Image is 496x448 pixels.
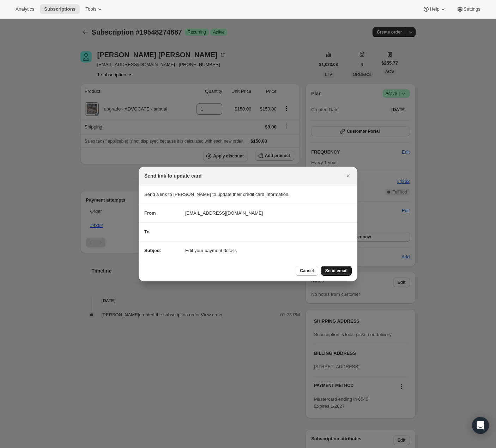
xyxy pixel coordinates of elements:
span: Help [430,6,439,12]
button: Send email [321,266,352,276]
button: Cancel [296,266,318,276]
span: From [144,210,156,216]
h2: Send link to update card [144,172,202,179]
span: Cancel [300,268,314,274]
span: Edit your payment details [185,247,237,254]
span: Subscriptions [44,6,75,12]
span: Subject [144,248,161,253]
span: Settings [464,6,480,12]
button: Close [343,171,353,181]
span: To [144,229,150,234]
span: [EMAIL_ADDRESS][DOMAIN_NAME] [185,210,263,217]
button: Subscriptions [40,4,80,14]
span: Analytics [16,6,34,12]
span: Send email [325,268,347,274]
div: Open Intercom Messenger [472,417,489,434]
button: Analytics [11,4,38,14]
p: Send a link to [PERSON_NAME] to update their credit card information. [144,191,352,198]
button: Settings [452,4,485,14]
button: Tools [81,4,108,14]
button: Help [418,4,450,14]
span: Tools [85,6,96,12]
